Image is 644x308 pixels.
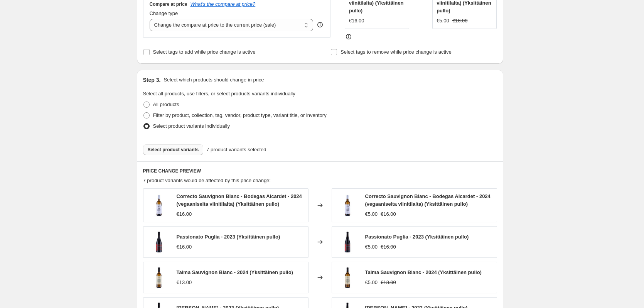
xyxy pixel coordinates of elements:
img: CorrectoSauvignonBlanc-BodegasAlcardet-2023_fraveganskvingaard__vh0173_80x.jpg [147,194,170,217]
span: Passionato Puglia - 2023 (Yksittäinen pullo) [365,234,469,240]
div: €16.00 [177,210,192,218]
span: Select all products, use filters, or select products variants individually [143,91,295,96]
div: €16.00 [177,243,192,251]
strike: €13.00 [381,279,396,286]
span: Change type [150,10,178,16]
strike: €16.00 [381,243,396,251]
img: TalmaSauvignonBlanc-spanskhvidvin-2024_b1316_80x.jpg [147,266,170,289]
div: €5.00 [365,210,378,218]
div: €5.00 [365,243,378,251]
button: What's the compare at price? [191,1,256,7]
span: Passionato Puglia - 2023 (Yksittäinen pullo) [177,234,280,240]
div: €5.00 [365,279,378,286]
span: 7 product variants selected [206,146,266,154]
span: Select product variants individually [153,123,230,129]
img: TalmaSauvignonBlanc-spanskhvidvin-2024_b1316_80x.jpg [336,266,359,289]
button: Select product variants [143,144,204,155]
span: 7 product variants would be affected by this price change: [143,178,271,183]
h6: PRICE CHANGE PREVIEW [143,168,497,174]
h2: Step 3. [143,76,161,84]
div: €16.00 [349,17,364,25]
div: €13.00 [177,279,192,286]
span: Correcto Sauvignon Blanc - Bodegas Alcardet - 2024 (vegaaniselta viinitilalta) (Yksittäinen pullo) [365,193,491,207]
span: Select product variants [148,147,199,153]
span: Talma Sauvignon Blanc - 2024 (Yksittäinen pullo) [177,269,293,275]
img: PassionatoPuglia-2023_r1488_80x.jpg [147,230,170,254]
strike: €16.00 [452,17,468,25]
img: CorrectoSauvignonBlanc-BodegasAlcardet-2023_fraveganskvingaard__vh0173_80x.jpg [336,194,359,217]
span: Correcto Sauvignon Blanc - Bodegas Alcardet - 2024 (vegaaniselta viinitilalta) (Yksittäinen pullo) [177,193,302,207]
h3: Compare at price [150,1,187,7]
span: Select tags to add while price change is active [153,49,256,55]
span: Filter by product, collection, tag, vendor, product type, variant title, or inventory [153,112,327,118]
img: PassionatoPuglia-2023_r1488_80x.jpg [336,230,359,254]
span: All products [153,102,179,107]
p: Select which products should change in price [164,76,264,84]
span: Talma Sauvignon Blanc - 2024 (Yksittäinen pullo) [365,269,482,275]
div: help [316,21,324,29]
strike: €16.00 [381,210,396,218]
span: Select tags to remove while price change is active [341,49,452,55]
div: €5.00 [437,17,449,25]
